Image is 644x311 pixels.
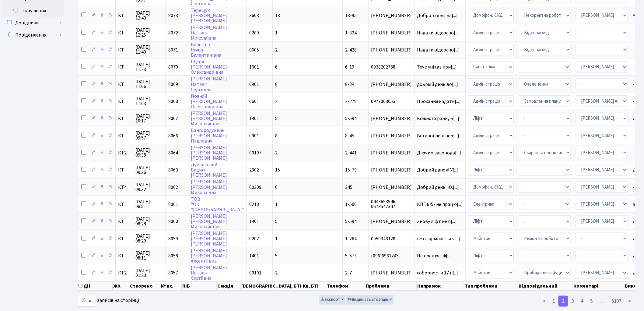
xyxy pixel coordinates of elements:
[275,30,278,36] span: 1
[275,115,278,122] span: 5
[118,253,130,258] span: КТ
[558,296,568,307] a: 2
[275,235,278,242] span: 1
[345,64,354,70] span: 6-19
[191,161,227,178] a: ДуманськийВадим[PERSON_NAME]
[275,47,278,53] span: 2
[539,296,549,307] a: <
[249,98,259,105] span: 0601
[191,247,227,264] a: [PERSON_NAME][PERSON_NAME]Аксентіївна
[275,253,278,259] span: 5
[417,270,459,276] span: соборности 17 п[...]
[417,218,457,225] span: Знову ліфт не п[...]
[135,114,163,123] span: [DATE] 10:17
[160,281,182,291] th: № вх.
[587,296,597,307] a: 5
[118,202,130,207] span: КТ
[345,98,357,105] span: 2-278
[371,82,412,87] span: [PHONE_NUMBER]
[371,270,412,275] span: [PHONE_NUMBER]
[320,297,340,303] span: Експорт
[549,296,559,307] a: 1
[168,235,178,242] span: 8059
[346,295,394,305] button: Видимість стовпців
[326,281,365,291] th: Телефон
[249,12,259,19] span: 3603
[3,5,64,17] a: Порушення
[608,296,625,307] a: 5107
[168,115,178,122] span: 8067
[168,218,178,225] span: 8060
[135,28,163,37] span: [DATE] 12:25
[135,131,163,140] span: [DATE] 09:57
[371,48,412,52] span: [PHONE_NUMBER]
[275,201,278,208] span: 1
[168,81,178,88] span: 8069
[118,13,130,18] span: КТ
[191,76,227,93] a: [PERSON_NAME]НаталіяСергіївна
[135,251,163,260] span: [DATE] 08:11
[118,65,130,69] span: КТ
[371,185,412,190] span: [PHONE_NUMBER]
[191,7,227,24] a: Терещук[PERSON_NAME][PERSON_NAME]
[568,296,578,307] a: 3
[275,167,280,173] span: 15
[168,270,178,276] span: 8057
[191,196,244,213] a: ТОВ"ОК"[DEMOGRAPHIC_DATA]"
[518,281,573,291] th: Відповідальний
[191,127,227,144] a: Вангородський[PERSON_NAME]Павлович
[345,115,357,122] span: 5-594
[113,281,130,291] th: ЖК
[417,235,460,242] span: не открываеться[...]
[417,184,459,191] span: Добрий день. Ю.[...]
[371,13,412,18] span: [PHONE_NUMBER]
[249,47,259,53] span: 0605
[417,150,461,156] span: Діючим законода[...]
[249,184,261,191] span: 00309
[275,270,278,276] span: 2
[371,253,412,258] span: (096)6961245
[182,281,217,291] th: ПІБ
[118,99,130,104] span: КТ
[371,30,412,35] span: [PHONE_NUMBER]
[135,182,163,192] span: [DATE] 09:32
[302,281,326,291] th: Кв, БТІ
[118,48,130,52] span: КТ
[118,219,130,224] span: КТ
[129,281,160,291] th: Створено
[345,253,357,259] span: 5-573
[168,184,178,191] span: 8062
[249,150,261,156] span: 00107
[135,45,163,55] span: [DATE] 11:40
[249,270,261,276] span: 00101
[345,150,357,156] span: 2-441
[191,213,227,230] a: [PERSON_NAME][PERSON_NAME]Миколайович
[118,270,130,275] span: КТ2
[3,17,64,29] a: Довідники
[345,270,352,276] span: 2-7
[577,296,587,307] a: 4
[168,133,178,139] span: 8066
[168,201,178,208] span: 8061
[417,201,463,208] span: КПП№5- не працю[...]
[371,199,412,209] span: 0443653546 0673547347
[191,58,227,76] a: Щудро[PERSON_NAME]Олександрівна
[345,133,354,139] span: 8-45
[135,148,163,157] span: [DATE] 09:38
[371,219,412,224] span: [PHONE_NUMBER]
[168,47,178,53] span: 8071
[275,81,278,88] span: 8
[241,281,302,291] th: [DEMOGRAPHIC_DATA], БТІ
[168,64,178,70] span: 8070
[168,150,178,156] span: 8064
[249,81,259,88] span: 0901
[135,165,163,175] span: [DATE] 09:36
[249,30,259,36] span: 0209
[191,41,221,58] a: БережнаIринаВалентинiвна
[345,81,354,88] span: 8-84
[417,12,458,19] span: Доброго дня, на[...]
[371,116,412,121] span: [PHONE_NUMBER]
[345,47,357,53] span: 2-428
[168,30,178,36] span: 8072
[249,115,259,122] span: 1401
